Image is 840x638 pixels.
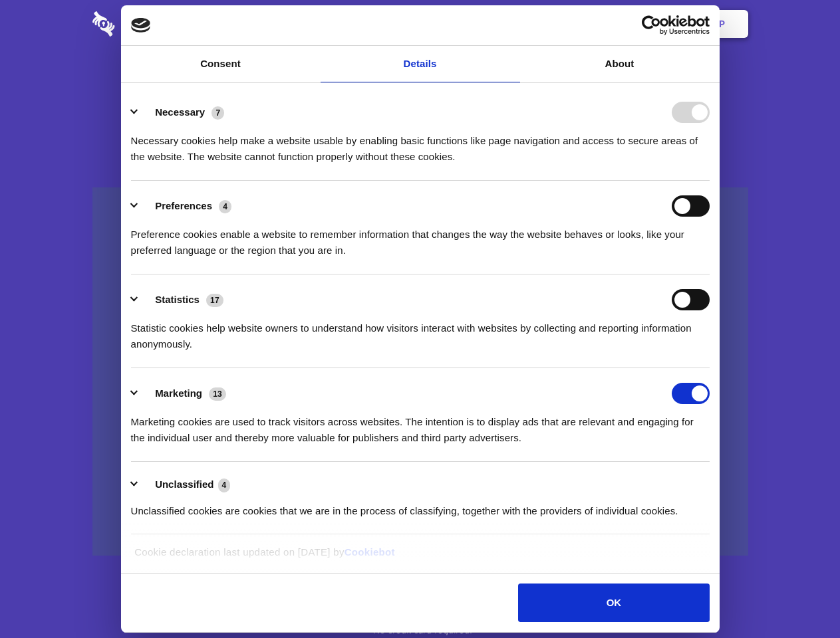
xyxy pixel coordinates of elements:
img: logo-wordmark-white-trans-d4663122ce5f474addd5e946df7df03e33cb6a1c49d2221995e7729f52c070b2.svg [92,11,206,37]
span: 17 [206,294,223,307]
span: 4 [218,478,231,492]
a: Login [603,3,661,45]
div: Unclassified cookies are cookies that we are in the process of classifying, together with the pro... [131,493,710,519]
h1: Eliminate Slack Data Loss. [92,60,748,108]
span: 4 [219,200,231,213]
label: Marketing [155,387,202,399]
a: Wistia video thumbnail [92,187,748,556]
div: Necessary cookies help make a website usable by enabling basic functions like page navigation and... [131,123,710,165]
span: 7 [211,106,224,120]
button: Preferences (4) [131,195,240,217]
img: logo [131,18,151,33]
button: Unclassified (4) [131,477,239,493]
div: Statistic cookies help website owners to understand how visitors interact with websites by collec... [131,310,710,352]
a: Pricing [390,3,448,45]
button: Necessary (7) [131,102,233,123]
button: OK [518,584,709,622]
a: Cookiebot [345,546,395,558]
a: Details [321,46,520,82]
label: Necessary [155,106,205,118]
label: Preferences [155,200,212,211]
button: Statistics (17) [131,289,232,310]
label: Statistics [155,294,200,305]
a: Contact [539,3,601,45]
a: About [520,46,720,82]
span: 13 [209,387,226,401]
div: Preference cookies enable a website to remember information that changes the way the website beha... [131,217,710,259]
div: Marketing cookies are used to track visitors across websites. The intention is to display ads tha... [131,404,710,446]
iframe: Drift Widget Chat Controller [773,572,824,622]
button: Marketing (13) [131,383,235,404]
a: Usercentrics Cookiebot - opens in a new window [593,15,710,35]
div: Cookie declaration last updated on [DATE] by [124,544,716,570]
a: Consent [121,46,321,82]
h4: Auto-redaction of sensitive data, encrypted data sharing and self-destructing private chats. Shar... [92,121,748,165]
